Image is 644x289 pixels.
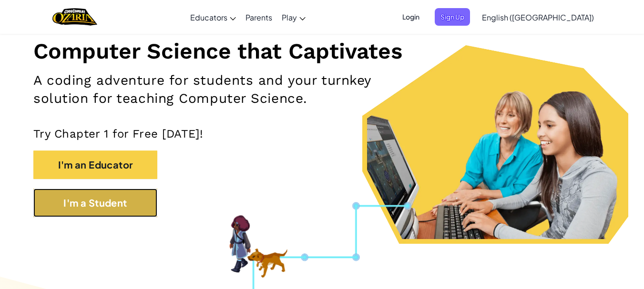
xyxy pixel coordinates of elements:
p: Try Chapter 1 for Free [DATE]! [33,127,611,141]
span: Play [282,12,297,22]
button: I'm an Educator [33,150,157,179]
span: English ([GEOGRAPHIC_DATA]) [482,12,594,22]
a: Play [277,4,310,30]
a: Parents [241,4,277,30]
h1: Computer Science that Captivates [33,38,611,64]
h2: A coding adventure for students and your turnkey solution for teaching Computer Science. [33,71,420,108]
button: Login [397,8,425,26]
span: Educators [190,12,227,22]
button: I'm a Student [33,189,157,217]
img: Home [52,7,97,27]
a: Educators [185,4,241,30]
a: English ([GEOGRAPHIC_DATA]) [477,4,599,30]
button: Sign Up [435,8,470,26]
a: Ozaria by CodeCombat logo [52,7,97,27]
